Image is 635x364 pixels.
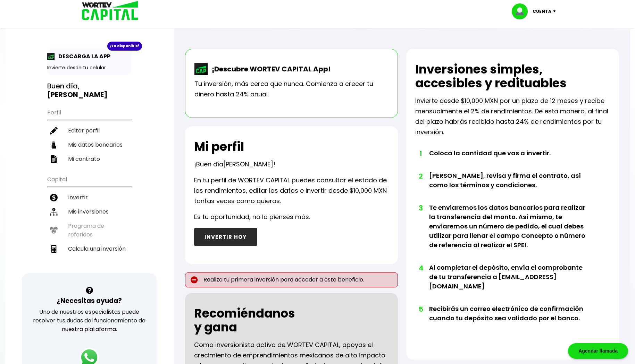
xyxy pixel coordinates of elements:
[419,148,422,159] span: 1
[512,3,533,19] img: profile-image
[47,105,132,166] ul: Perfil
[47,172,132,273] ul: Capital
[568,343,628,359] div: Agendar llamada
[50,245,58,253] img: calculadora-icon.17d418c4.svg
[50,127,58,135] img: editar-icon.952d3147.svg
[194,63,208,75] img: wortev-capital-app-icon
[194,159,275,170] p: ¡Buen día !
[47,242,132,256] a: Calcula una inversión
[47,123,132,138] a: Editar perfil
[533,6,551,17] p: Cuenta
[429,171,591,203] li: [PERSON_NAME], revisa y firma el contrato, así como los términos y condiciones.
[47,190,132,205] a: Invertir
[50,155,58,163] img: contrato-icon.f2db500c.svg
[55,52,110,61] p: DESCARGA LA APP
[419,304,422,314] span: 5
[194,175,389,206] p: En tu perfil de WORTEV CAPITAL puedes consultar el estado de los rendimientos, editar los datos e...
[429,304,591,336] li: Recibirás un correo electrónico de confirmación cuando tu depósito sea validado por el banco.
[47,53,55,60] img: app-icon
[47,152,132,166] a: Mi contrato
[194,140,244,154] h2: Mi perfil
[107,42,142,51] div: ¡Ya disponible!
[47,90,108,99] b: [PERSON_NAME]
[208,64,331,74] p: ¡Descubre WORTEV CAPITAL App!
[31,307,148,333] p: Uno de nuestros especialistas puede resolver tus dudas del funcionamiento de nuestra plataforma.
[223,160,273,168] span: [PERSON_NAME]
[50,194,58,201] img: invertir-icon.b3b967d7.svg
[419,171,422,181] span: 2
[50,208,58,216] img: inversiones-icon.6695dc30.svg
[194,212,310,222] p: Es tu oportunidad, no lo pienses más.
[415,62,610,90] h2: Inversiones simples, accesibles y redituables
[191,276,198,284] img: error-circle.027baa21.svg
[47,138,132,152] a: Mis datos bancarios
[47,64,132,71] p: Invierte desde tu celular
[419,203,422,213] span: 3
[47,205,132,219] a: Mis inversiones
[50,141,58,149] img: datos-icon.10cf9172.svg
[419,263,422,273] span: 4
[185,272,398,287] p: Realiza tu primera inversión para acceder a este beneficio.
[415,96,610,137] p: Invierte desde $10,000 MXN por un plazo de 12 meses y recibe mensualmente el 2% de rendimientos. ...
[429,148,591,171] li: Coloca la cantidad que vas a invertir.
[47,82,132,99] h3: Buen día,
[429,263,591,304] li: Al completar el depósito, envía el comprobante de tu transferencia a [EMAIL_ADDRESS][DOMAIN_NAME]
[429,203,591,263] li: Te enviaremos los datos bancarios para realizar la transferencia del monto. Así mismo, te enviare...
[194,79,388,99] p: Tu inversión, más cerca que nunca. Comienza a crecer tu dinero hasta 24% anual.
[194,306,295,334] h2: Recomiéndanos y gana
[194,228,257,246] button: INVERTIR HOY
[57,296,122,306] h3: ¿Necesitas ayuda?
[551,10,561,12] img: icon-down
